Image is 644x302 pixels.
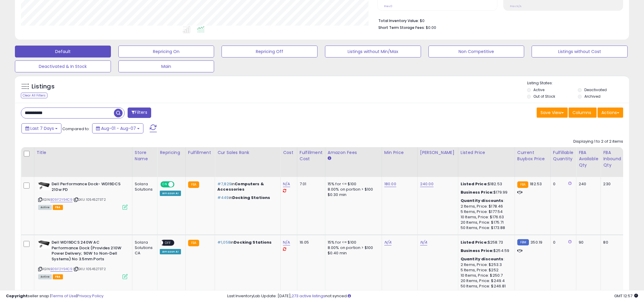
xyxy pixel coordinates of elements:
b: Quantity discounts [461,198,504,203]
small: Prev: N/A [510,4,521,8]
div: Solara Solutions CA [135,240,153,256]
button: Default [15,46,111,57]
label: Deactivated [584,87,607,92]
div: Amazon Fees [328,150,379,156]
span: All listings currently available for purchase on Amazon [38,205,52,210]
small: Amazon Fees. [328,156,331,161]
button: Aug-01 - Aug-07 [92,123,143,133]
b: Quantity discounts [461,256,504,262]
div: $179.99 [461,190,510,195]
div: $258.73 [461,240,510,245]
div: 16.05 [300,240,321,245]
button: Last 7 Days [21,123,61,133]
a: 180.00 [384,181,396,187]
div: 50 Items, Price: $173.88 [461,225,510,231]
a: N/A [283,181,290,187]
li: $0 [378,17,619,24]
b: Short Term Storage Fees: [378,25,425,30]
span: FBA [53,205,63,210]
div: 10 Items, Price: $176.63 [461,214,510,220]
div: ASIN: [38,240,128,278]
div: [PERSON_NAME] [420,150,456,156]
span: OFF [174,182,183,187]
a: 273 active listings [292,293,325,299]
span: FBA [53,274,63,279]
div: 2 Items, Price: $178.46 [461,204,510,209]
div: Amazon AI [160,191,181,196]
div: FBA Available Qty [579,150,598,168]
span: Docking Stations [232,195,270,200]
div: seller snap | | [6,293,103,299]
span: | SKU: 1054527372 [73,267,106,271]
div: Amazon AI [160,249,181,254]
a: N/A [283,239,290,245]
b: Listed Price: [461,239,488,245]
div: Min Price [384,150,415,156]
div: $254.59 [461,248,510,253]
div: 8.00% on portion > $100 [328,245,377,250]
div: 15% for <= $100 [328,181,377,187]
strong: Copyright [6,293,28,299]
div: 50 Items, Price: $246.81 [461,284,510,289]
button: Main [118,60,214,72]
div: 0 [553,240,572,245]
div: Solara Solutions [135,181,153,192]
button: Filters [128,108,151,118]
span: $0.00 [426,25,436,30]
label: Archived [584,94,600,99]
b: Business Price: [461,189,493,195]
span: | SKU: 1054527372 [73,197,106,202]
div: Fulfillment Cost [300,150,323,162]
img: 310dl0kGKkL._SL40_.jpg [38,240,50,249]
div: Fulfillable Quantity [553,150,574,162]
span: #7,829 [217,181,231,187]
b: Listed Price: [461,181,488,187]
div: 10 Items, Price: $250.7 [461,273,510,278]
div: 20 Items, Price: $175.71 [461,220,510,225]
a: Terms of Use [51,293,76,299]
b: Dell Performance Dock- WD19DCS 210w PD [52,181,124,194]
div: 80 [603,240,619,245]
div: $0.30 min [328,192,377,197]
div: FBA inbound Qty [603,150,621,168]
span: 182.53 [530,181,542,187]
span: #449 [217,195,229,200]
div: 230 [603,181,619,187]
div: Displaying 1 to 2 of 2 items [573,139,623,144]
span: Aug-01 - Aug-07 [101,125,136,131]
div: Clear All Filters [21,93,47,98]
div: 15% for <= $100 [328,240,377,245]
div: : [461,198,510,203]
div: Cur Sales Rank [217,150,278,156]
img: 310dl0kGKkL._SL40_.jpg [38,181,50,190]
div: Title [37,150,130,156]
p: in [217,181,276,192]
span: Docking Stations [234,239,272,245]
b: Total Inventory Value: [378,18,419,23]
a: B09F2Y94C9 [50,197,72,202]
a: 240.00 [420,181,434,187]
a: N/A [384,239,391,245]
button: Deactivated & In Stock [15,60,111,72]
a: N/A [420,239,427,245]
span: ON [161,182,168,187]
label: Active [533,87,544,92]
b: Business Price: [461,248,493,253]
b: Dell WD19DCS 240W AC Performance Dock (Provides 210W Power Delivery; 90W to Non-Dell Systems) No ... [52,240,124,263]
button: Listings without Min/Max [325,46,421,57]
div: $0.40 min [328,250,377,256]
div: Last InventoryLab Update: [DATE], not synced. [227,293,638,299]
button: Actions [597,108,623,118]
small: FBA [517,181,528,188]
div: 7.01 [300,181,321,187]
button: Save View [537,108,568,118]
div: Repricing [160,150,183,156]
div: 8.00% on portion > $100 [328,187,377,192]
div: 90 [579,240,596,245]
button: Repricing On [118,46,214,57]
span: OFF [163,240,173,245]
span: 350.19 [530,239,542,245]
a: B09F2Y94C9 [50,267,72,272]
div: 5 Items, Price: $252 [461,267,510,273]
span: Compared to: [62,126,90,132]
